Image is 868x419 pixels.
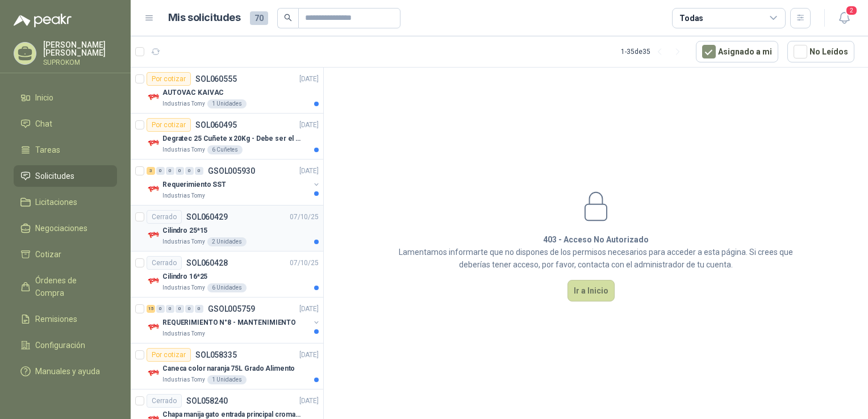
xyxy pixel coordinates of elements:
p: SOL060428 [186,259,228,267]
p: GSOL005759 [208,305,255,313]
button: No Leídos [787,41,854,62]
a: Manuales y ayuda [14,361,117,382]
p: 07/10/25 [290,258,319,269]
p: [DATE] [299,74,319,85]
div: 0 [156,167,165,175]
span: Negociaciones [35,222,87,234]
span: Tareas [35,144,60,156]
p: Industrias Tomy [162,375,205,384]
div: 2 Unidades [207,237,247,246]
p: [DATE] [299,396,319,407]
div: Cerrado [147,256,182,270]
div: Por cotizar [147,118,191,132]
img: Company Logo [147,366,160,380]
span: search [284,14,292,22]
p: GSOL005930 [208,167,255,175]
button: Ir a Inicio [567,280,615,301]
p: [DATE] [299,120,319,131]
img: Company Logo [147,182,160,196]
span: Cotizar [35,248,61,261]
h1: Mis solicitudes [168,10,241,26]
img: Company Logo [147,320,160,334]
a: Por cotizarSOL060495[DATE] Company LogoDegratec 25 Cuñete x 20Kg - Debe ser el de Tecnas (por aho... [131,114,323,160]
p: [PERSON_NAME] [PERSON_NAME] [43,41,117,57]
img: Company Logo [147,90,160,104]
p: SUPROKOM [43,59,117,66]
p: Cilindro 16*25 [162,271,207,282]
span: Configuración [35,339,85,351]
p: Industrias Tomy [162,329,205,338]
p: SOL058335 [195,351,237,359]
div: 0 [156,305,165,313]
div: 1 Unidades [207,99,247,108]
div: 0 [176,305,184,313]
p: REQUERIMIENTO N°8 - MANTENIMIENTO [162,317,296,328]
img: Company Logo [147,136,160,150]
span: Remisiones [35,313,77,325]
span: Manuales y ayuda [35,365,100,378]
div: Cerrado [147,394,182,408]
a: Por cotizarSOL060555[DATE] Company LogoAUTOVAC KAIVACIndustrias Tomy1 Unidades [131,68,323,114]
span: Órdenes de Compra [35,274,106,299]
div: 0 [166,305,174,313]
div: 1 - 35 de 35 [621,43,687,61]
p: SOL060495 [195,121,237,129]
p: Cilindro 25*15 [162,225,207,236]
p: 07/10/25 [290,212,319,223]
p: Requerimiento SST [162,179,226,190]
div: Por cotizar [147,348,191,362]
span: Solicitudes [35,170,74,182]
div: 0 [166,167,174,175]
p: Industrias Tomy [162,191,205,200]
span: Chat [35,118,52,130]
img: Logo peakr [14,14,72,27]
p: Caneca color naranja 75L Grado Alimento [162,363,295,374]
a: Tareas [14,139,117,161]
p: Industrias Tomy [162,99,205,108]
button: 2 [834,8,854,28]
a: Remisiones [14,308,117,330]
p: Industrias Tomy [162,283,205,292]
a: 15 0 0 0 0 0 GSOL005759[DATE] Company LogoREQUERIMIENTO N°8 - MANTENIMIENTOIndustrias Tomy [147,302,321,338]
a: Chat [14,113,117,135]
p: Lamentamos informarte que no dispones de los permisos necesarios para acceder a esta página. Si c... [398,246,794,271]
img: Company Logo [147,274,160,288]
div: 3 [147,167,155,175]
div: 6 Unidades [207,283,247,292]
span: Licitaciones [35,196,77,208]
div: 0 [185,305,194,313]
a: CerradoSOL06042907/10/25 Company LogoCilindro 25*15Industrias Tomy2 Unidades [131,206,323,252]
a: Inicio [14,87,117,108]
div: 0 [195,167,203,175]
a: Órdenes de Compra [14,270,117,304]
a: Solicitudes [14,165,117,187]
p: AUTOVAC KAIVAC [162,87,224,98]
div: 15 [147,305,155,313]
p: SOL058240 [186,397,228,405]
div: 1 Unidades [207,375,247,384]
p: [DATE] [299,350,319,361]
p: SOL060429 [186,213,228,221]
p: [DATE] [299,166,319,177]
button: Asignado a mi [696,41,778,62]
a: Cotizar [14,244,117,265]
div: 6 Cuñetes [207,145,243,154]
img: Company Logo [147,228,160,242]
a: Licitaciones [14,191,117,213]
a: Configuración [14,334,117,356]
div: Por cotizar [147,72,191,86]
a: Negociaciones [14,217,117,239]
div: Cerrado [147,210,182,224]
a: Por cotizarSOL058335[DATE] Company LogoCaneca color naranja 75L Grado AlimentoIndustrias Tomy1 Un... [131,343,323,389]
p: Degratec 25 Cuñete x 20Kg - Debe ser el de Tecnas (por ahora homologado) - (Adjuntar ficha técnica) [162,133,304,144]
h1: 403 - Acceso No Autorizado [398,233,794,246]
p: [DATE] [299,304,319,315]
p: Industrias Tomy [162,145,205,154]
div: 0 [195,305,203,313]
p: SOL060555 [195,75,237,83]
a: 3 0 0 0 0 0 GSOL005930[DATE] Company LogoRequerimiento SSTIndustrias Tomy [147,164,321,200]
span: 70 [250,11,268,25]
div: 0 [185,167,194,175]
div: 0 [176,167,184,175]
p: Industrias Tomy [162,237,205,246]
